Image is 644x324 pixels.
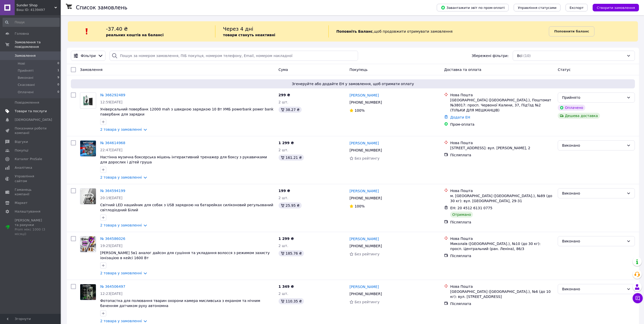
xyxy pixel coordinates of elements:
span: 100% [355,204,365,208]
div: [PHONE_NUMBER] [348,290,383,297]
span: Виконані [18,75,33,80]
span: Доставка та оплата [444,68,481,72]
div: Нова Пошта [450,188,554,193]
span: 12:23[DATE] [100,292,122,296]
a: Поповнити баланс [549,26,594,36]
button: Експорт [566,4,588,11]
span: 2 шт. [279,148,288,152]
span: 0 [57,90,59,94]
span: -37.40 ₴ [106,26,128,32]
span: Експорт [570,6,584,10]
div: [GEOGRAPHIC_DATA] ([GEOGRAPHIC_DATA].), №6 (до 10 кг): вул. [STREET_ADDRESS] [450,289,554,299]
span: Замовлення [80,68,102,72]
a: Фото товару [80,236,96,252]
a: № 364506497 [100,284,125,289]
a: [PERSON_NAME] [349,284,379,289]
div: м. [GEOGRAPHIC_DATA] ([GEOGRAPHIC_DATA].), №89 (до 30 кг): вул. [GEOGRAPHIC_DATA], 29-31 [450,193,554,203]
div: Дешева доставка [558,113,600,119]
span: 1 299 ₴ [279,237,294,241]
span: Оплачені [18,90,34,94]
span: 20:19[DATE] [100,196,122,200]
span: Всі [517,53,522,58]
span: 199 ₴ [279,189,290,193]
a: Додати ЕН [450,115,470,119]
span: Завантажити звіт по пром-оплаті [441,5,505,10]
span: Аналітика [15,165,32,170]
div: Пром-оплата [450,122,554,127]
span: Нові [18,61,25,66]
div: Нова Пошта [450,92,554,98]
span: Маркет [15,201,28,205]
span: 2 шт. [279,196,288,200]
div: Отримано [450,212,473,218]
div: Оплачено [558,105,585,111]
span: Без рейтингу [355,156,380,160]
div: 25.95 ₴ [279,202,302,208]
div: Нова Пошта [450,284,554,289]
a: 2 товара у замовленні [100,175,142,179]
img: Фото товару [80,188,96,204]
div: , щоб продовжити отримувати замовлення [328,25,549,37]
span: Управління сайтом [15,174,47,183]
span: Покупець [349,68,367,72]
a: 2 товара у замовленні [100,127,142,131]
div: Післяплата [450,153,554,158]
div: Післяплата [450,253,554,258]
a: Настінна музична боксерська мішень інтерактивний тренажер для боксу з рукавичками для дорослих і ... [100,155,267,164]
span: Товари та послуги [15,109,47,113]
div: Нова Пошта [450,236,554,241]
div: Виконано [562,238,625,244]
a: 2 товара у замовленні [100,271,142,275]
div: Виконано [562,190,625,196]
span: Без рейтингу [355,252,380,256]
a: Світний LED нашийник для собак з USB зарядкою на батарейках силіконовий регульований світлодіодни... [100,203,273,212]
div: [STREET_ADDRESS]: вул. [PERSON_NAME], 2 [450,145,554,150]
img: Фото товару [80,141,96,156]
b: товари стануть неактивні [223,33,275,37]
span: Каталог ProSale [15,157,42,161]
span: Головна [15,31,29,36]
span: Збережені фільтри: [472,53,509,58]
span: Гаманець компанії [15,187,47,197]
span: 12:59[DATE] [100,100,122,104]
span: Створити замовлення [597,6,635,10]
a: Фото товару [80,140,96,157]
input: Пошук за номером замовлення, ПІБ покупця, номером телефону, Email, номером накладної [110,51,358,61]
a: Фото товару [80,92,96,109]
span: 22:47[DATE] [100,148,122,152]
button: Завантажити звіт по пром-оплаті [437,4,509,11]
span: Фільтри [81,53,96,58]
span: 0 [57,61,59,66]
span: Відгуки [15,140,28,144]
span: 9 [57,75,59,80]
b: реальних коштів на балансі [106,33,164,37]
input: Пошук [3,18,60,27]
a: Фотопастка для полювання тварин охорони камера мисливська з екраном та нічним баченням датчиком р... [100,299,260,308]
button: Створити замовлення [593,4,639,11]
span: Покупці [15,148,28,153]
div: 38.27 ₴ [279,107,302,113]
span: Cума [279,68,288,72]
div: 161.21 ₴ [279,155,304,161]
div: Ваш ID: 4139497 [16,8,61,12]
a: Універсальний повербанк 12000 mah з швидкою зарядкою 10 Вт УМБ powerbank power bank павербанк для... [100,107,274,116]
span: Скасовані [18,83,35,87]
span: Без рейтингу [355,300,380,304]
div: [PHONE_NUMBER] [348,195,383,202]
a: 2 товара у замовленні [100,223,142,227]
img: Фото товару [80,236,96,252]
a: № 366292489 [100,93,125,97]
span: 0 [57,83,59,87]
span: 299 ₴ [279,93,290,97]
span: 2 шт. [279,292,288,296]
button: Чат з покупцем [633,293,643,303]
a: [PERSON_NAME] 5в1 аналог дайсон для сушіння та укладання волосся з режимом захисту іонізацією в к... [100,251,270,260]
span: [DEMOGRAPHIC_DATA] [15,118,52,122]
img: Фото товару [80,95,96,107]
span: Прийняті [18,68,33,73]
span: Показники роботи компанії [15,126,47,135]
